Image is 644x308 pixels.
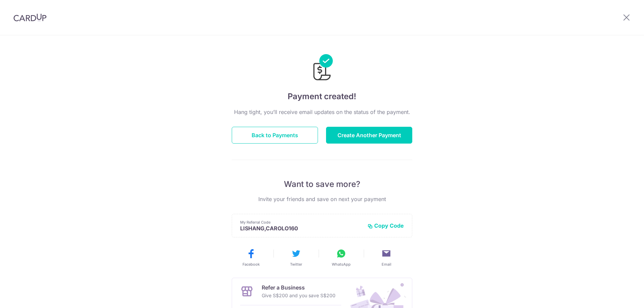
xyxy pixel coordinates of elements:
[262,292,335,300] p: Give S$200 and you save S$200
[232,179,412,190] p: Want to save more?
[243,262,260,267] span: Facebook
[231,248,271,267] button: Facebook
[240,225,362,232] p: LISHANG,CAROLO160
[290,262,302,267] span: Twitter
[13,13,46,22] img: CardUp
[326,127,412,144] button: Create Another Payment
[232,90,412,103] h4: Payment created!
[321,248,361,267] button: WhatsApp
[382,262,391,267] span: Email
[311,54,333,82] img: Payments
[367,222,404,229] button: Copy Code
[232,108,412,116] p: Hang tight, you’ll receive email updates on the status of the payment.
[332,262,351,267] span: WhatsApp
[240,220,362,225] p: My Referral Code
[366,248,406,267] button: Email
[262,283,335,292] p: Refer a Business
[232,127,318,144] button: Back to Payments
[276,248,316,267] button: Twitter
[232,195,412,203] p: Invite your friends and save on next your payment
